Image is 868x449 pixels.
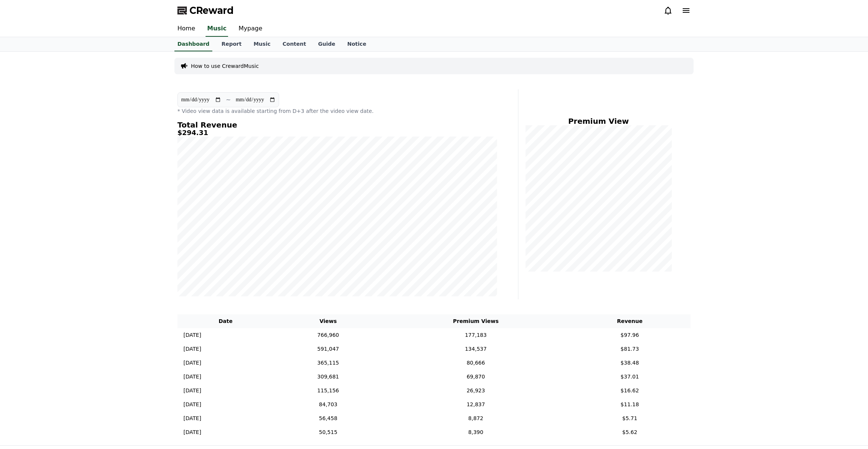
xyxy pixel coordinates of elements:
td: 8,390 [383,425,569,439]
th: Revenue [569,314,691,328]
td: 115,156 [274,384,383,398]
td: 26,923 [383,384,569,398]
p: ~ [226,95,231,104]
td: $11.18 [569,398,691,411]
td: $16.62 [569,384,691,398]
span: CReward [189,5,234,17]
p: [DATE] [183,345,201,353]
h4: Total Revenue [177,121,497,129]
a: Dashboard [174,37,212,51]
h4: Premium View [524,117,673,125]
td: 309,681 [274,370,383,384]
a: Guide [312,37,341,51]
a: Report [215,37,248,51]
td: $97.96 [569,328,691,342]
td: $5.71 [569,411,691,425]
h5: $294.31 [177,129,497,137]
td: $37.01 [569,370,691,384]
a: Music [206,21,228,37]
p: [DATE] [183,414,201,422]
td: $38.48 [569,356,691,370]
a: Notice [341,37,372,51]
p: [DATE] [183,359,201,367]
td: 8,872 [383,411,569,425]
td: 50,515 [274,425,383,439]
th: Premium Views [383,314,569,328]
td: 56,458 [274,411,383,425]
p: [DATE] [183,428,201,436]
td: 84,703 [274,398,383,411]
td: 12,837 [383,398,569,411]
td: $5.62 [569,425,691,439]
td: $81.73 [569,342,691,356]
td: 69,870 [383,370,569,384]
td: 177,183 [383,328,569,342]
a: Home [171,21,201,37]
p: [DATE] [183,401,201,408]
p: * Video view data is available starting from D+3 after the video view date. [177,107,497,115]
a: CReward [177,5,234,17]
th: Date [177,314,274,328]
td: 80,666 [383,356,569,370]
td: 365,115 [274,356,383,370]
p: [DATE] [183,373,201,381]
p: [DATE] [183,331,201,339]
td: 591,047 [274,342,383,356]
a: Mypage [233,21,268,37]
td: 766,960 [274,328,383,342]
td: 134,537 [383,342,569,356]
p: [DATE] [183,387,201,395]
a: Music [248,37,276,51]
th: Views [274,314,383,328]
a: Content [276,37,312,51]
a: How to use CrewardMusic [191,62,259,70]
